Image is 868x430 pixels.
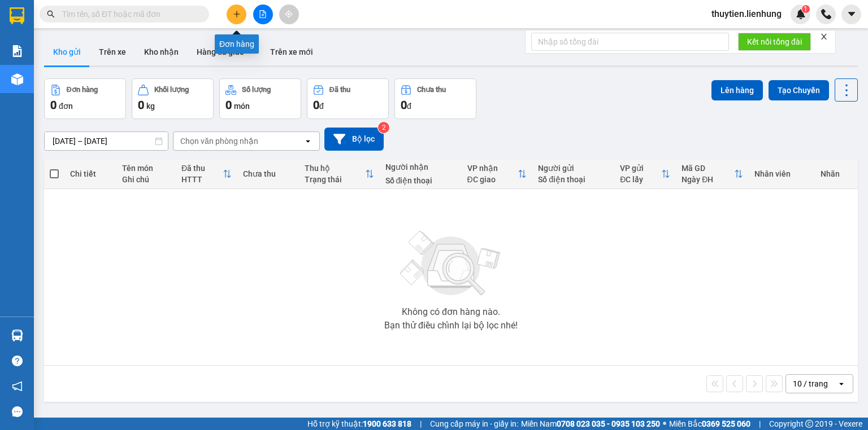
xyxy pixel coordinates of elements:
[796,9,806,19] img: icon-new-feature
[821,9,831,19] img: phone-icon
[769,80,829,100] button: Tạo Chuyến
[702,7,791,21] span: thuytien.lienhung
[303,137,313,146] svg: open
[394,78,476,119] button: Chưa thu0đ
[467,175,518,184] div: ĐC giao
[44,38,90,65] button: Kho gửi
[259,10,267,18] span: file-add
[329,86,350,94] div: Đã thu
[682,175,734,184] div: Ngày ĐH
[138,98,144,112] span: 0
[12,356,23,366] span: question-circle
[820,33,828,41] span: close
[669,418,750,430] span: Miền Bắc
[242,86,271,94] div: Số lượng
[253,5,273,24] button: file-add
[837,379,846,388] svg: open
[538,175,609,184] div: Số điện thoại
[793,378,828,389] div: 10 / trang
[67,86,98,94] div: Đơn hàng
[738,33,811,51] button: Kết nối tổng đài
[45,132,168,150] input: Select a date range.
[180,135,258,147] div: Chọn văn phòng nhận
[538,164,609,173] div: Người gửi
[188,38,253,65] button: Hàng đã giao
[467,164,518,173] div: VP nhận
[821,169,852,178] div: Nhãn
[62,8,196,20] input: Tìm tên, số ĐT hoặc mã đơn
[324,128,384,151] button: Bộ lọc
[402,308,500,317] div: Không có đơn hàng nào.
[10,7,24,24] img: logo-vxr
[319,102,324,111] span: đ
[135,38,188,65] button: Kho nhận
[233,10,241,18] span: plus
[805,420,813,428] span: copyright
[11,45,23,57] img: solution-icon
[225,98,232,112] span: 0
[841,5,861,24] button: caret-down
[11,73,23,85] img: warehouse-icon
[122,164,170,173] div: Tên món
[557,419,660,428] strong: 0708 023 035 - 0935 103 250
[385,176,456,185] div: Số điện thoại
[682,164,734,173] div: Mã GD
[154,86,189,94] div: Khối lượng
[676,159,749,189] th: Toggle SortBy
[385,163,456,172] div: Người nhận
[234,102,250,111] span: món
[711,80,763,100] button: Lên hàng
[181,164,223,173] div: Đã thu
[759,418,761,430] span: |
[420,418,422,430] span: |
[313,98,319,112] span: 0
[12,406,23,417] span: message
[747,36,802,48] span: Kết nối tổng đài
[176,159,237,189] th: Toggle SortBy
[363,419,411,428] strong: 1900 633 818
[847,9,857,19] span: caret-down
[181,175,223,184] div: HTTT
[305,164,365,173] div: Thu hộ
[394,224,507,303] img: svg+xml;base64,PHN2ZyBjbGFzcz0ibGlzdC1wbHVnX19zdmciIHhtbG5zPSJodHRwOi8vd3d3LnczLm9yZy8yMDAwL3N2Zy...
[430,418,518,430] span: Cung cấp máy in - giấy in:
[299,159,380,189] th: Toggle SortBy
[70,169,111,178] div: Chi tiết
[378,122,389,133] sup: 2
[132,78,214,119] button: Khối lượng0kg
[307,418,411,430] span: Hỗ trợ kỹ thuật:
[417,86,446,94] div: Chưa thu
[407,102,411,111] span: đ
[227,5,246,24] button: plus
[620,175,661,184] div: ĐC lấy
[219,78,301,119] button: Số lượng0món
[802,5,810,13] sup: 1
[307,78,389,119] button: Đã thu0đ
[384,321,518,330] div: Bạn thử điều chỉnh lại bộ lọc nhé!
[12,381,23,392] span: notification
[702,419,750,428] strong: 0369 525 060
[50,98,57,112] span: 0
[804,5,808,13] span: 1
[146,102,155,111] span: kg
[521,418,660,430] span: Miền Nam
[59,102,73,111] span: đơn
[122,175,170,184] div: Ghi chú
[305,175,365,184] div: Trạng thái
[11,330,23,341] img: warehouse-icon
[279,5,299,24] button: aim
[47,10,55,18] span: search
[754,169,809,178] div: Nhân viên
[614,159,676,189] th: Toggle SortBy
[243,169,293,178] div: Chưa thu
[285,10,293,18] span: aim
[531,33,729,51] input: Nhập số tổng đài
[90,38,135,65] button: Trên xe
[44,78,126,119] button: Đơn hàng0đơn
[401,98,407,112] span: 0
[663,422,666,426] span: ⚪️
[270,47,313,56] span: Trên xe mới
[620,164,661,173] div: VP gửi
[462,159,533,189] th: Toggle SortBy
